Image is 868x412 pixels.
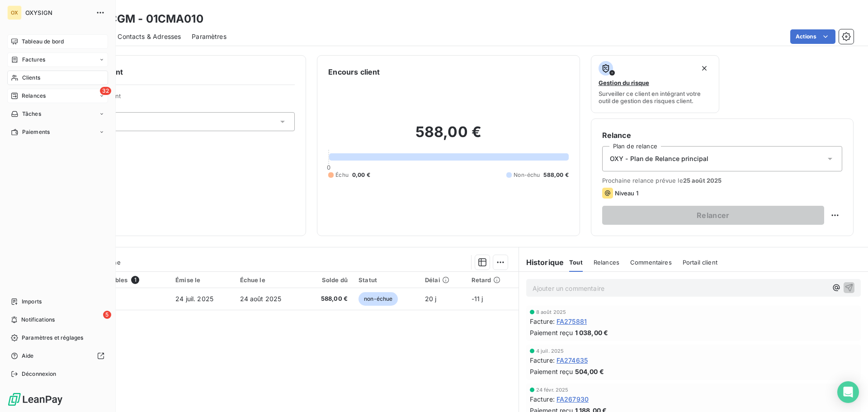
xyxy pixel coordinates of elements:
span: 25 août 2025 [683,177,722,184]
span: Clients [22,74,40,82]
button: Actions [790,29,835,44]
span: Prochaine relance prévue le [602,177,842,184]
span: -11 j [472,295,483,303]
span: Paiement reçu [530,367,573,376]
button: Gestion du risqueSurveiller ce client en intégrant votre outil de gestion des risques client. [591,55,720,113]
span: Imports [22,298,42,306]
span: OXYSIGN [25,9,90,16]
a: Clients [7,71,108,85]
h6: Historique [519,257,564,268]
h6: Encours client [328,66,380,77]
span: 1 [131,276,139,284]
span: 24 juil. 2025 [175,295,213,303]
span: Déconnexion [22,370,57,378]
span: Paiements [22,128,50,136]
span: Contacts & Adresses [118,32,181,41]
a: Aide [7,349,108,363]
span: non-échue [359,292,398,306]
span: Gestion du risque [599,79,649,86]
span: 4 juil. 2025 [536,348,564,354]
span: Surveiller ce client en intégrant votre outil de gestion des risques client. [599,90,712,104]
span: 8 août 2025 [536,309,566,315]
span: Facture : [530,317,555,326]
div: Open Intercom Messenger [837,381,859,403]
span: OXY - Plan de Relance principal [610,154,709,163]
a: Paiements [7,125,108,139]
span: Paiement reçu [530,328,573,337]
span: Paramètres [192,32,226,41]
div: Émise le [175,276,229,284]
span: Relances [22,92,46,100]
span: Tout [569,259,583,266]
span: Non-échu [514,171,540,179]
span: Tâches [22,110,41,118]
div: Délai [425,276,461,284]
span: 504,00 € [575,367,604,376]
span: 20 j [425,295,437,303]
span: 1 038,00 € [575,328,609,337]
span: Relances [594,259,619,266]
a: Imports [7,294,108,309]
a: 32Relances [7,89,108,103]
div: OX [7,5,22,20]
span: 0 [327,164,330,171]
h6: Relance [602,130,842,141]
span: Commentaires [630,259,672,266]
span: Échu [335,171,349,179]
h6: Informations client [55,66,295,77]
div: Pièces comptables [71,276,165,284]
img: Logo LeanPay [7,392,63,407]
a: Tableau de bord [7,34,108,49]
span: Propriétés Client [73,92,295,105]
button: Relancer [602,206,824,225]
span: Tableau de bord [22,38,64,46]
span: 24 févr. 2025 [536,387,569,393]
span: 5 [103,311,111,319]
span: 0,00 € [352,171,370,179]
span: Paramètres et réglages [22,334,83,342]
span: Notifications [21,316,55,324]
div: Solde dû [309,276,348,284]
span: 24 août 2025 [240,295,282,303]
span: FA267930 [557,394,589,404]
span: Facture : [530,355,555,365]
span: Factures [22,56,45,64]
span: Aide [22,352,34,360]
span: FA274635 [557,355,588,365]
a: Tâches [7,107,108,121]
span: Portail client [683,259,717,266]
h3: CMA CGM - 01CMA010 [80,11,203,27]
span: 588,00 € [309,294,348,303]
div: Statut [359,276,414,284]
h2: 588,00 € [328,123,568,150]
span: Facture : [530,394,555,404]
span: FA275881 [557,317,587,326]
a: Factures [7,52,108,67]
div: Échue le [240,276,298,284]
div: Retard [472,276,513,284]
span: 32 [100,87,111,95]
span: 588,00 € [543,171,568,179]
a: Paramètres et réglages [7,331,108,345]
span: Niveau 1 [615,189,638,197]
